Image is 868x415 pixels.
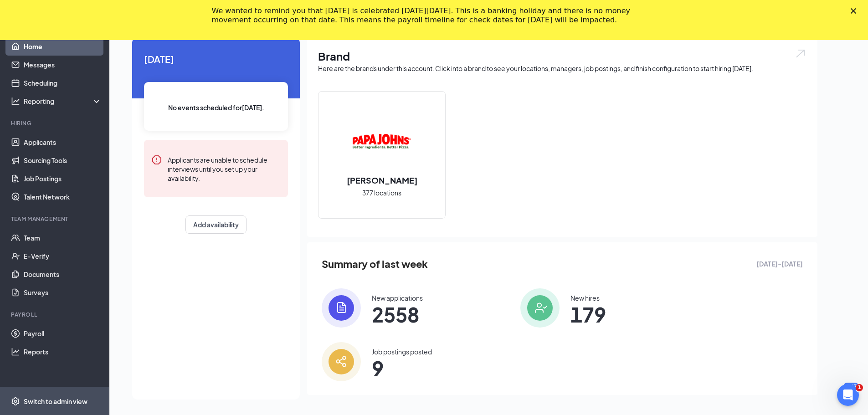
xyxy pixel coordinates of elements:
[24,169,102,188] a: Job Postings
[24,265,102,283] a: Documents
[795,48,806,59] img: open.6027fd2a22e1237b5b06.svg
[570,293,606,302] div: New hires
[144,52,288,66] span: [DATE]
[24,56,102,74] a: Messages
[24,188,102,206] a: Talent Network
[372,293,423,302] div: New applications
[151,154,162,165] svg: Error
[11,215,100,223] div: Team Management
[851,8,860,14] div: Close
[11,397,20,406] svg: Settings
[212,6,642,25] div: We wanted to remind you that [DATE] is celebrated [DATE][DATE]. This is a banking holiday and the...
[24,283,102,302] a: Surveys
[24,151,102,169] a: Sourcing Tools
[24,74,102,92] a: Scheduling
[24,97,102,106] div: Reporting
[322,256,428,272] span: Summary of last week
[185,215,247,234] button: Add availability
[856,384,863,391] span: 1
[372,360,432,376] span: 9
[322,342,361,381] img: icon
[322,288,361,328] img: icon
[24,229,102,247] a: Team
[756,259,803,269] span: [DATE] - [DATE]
[372,306,423,323] span: 2558
[168,154,281,183] div: Applicants are unable to schedule interviews until you set up your availability.
[168,102,264,113] span: No events scheduled for [DATE] .
[24,247,102,265] a: E-Verify
[11,119,100,127] div: Hiring
[372,347,432,356] div: Job postings posted
[837,384,859,406] iframe: Intercom live chat
[338,174,426,186] h2: [PERSON_NAME]
[24,397,87,406] div: Switch to admin view
[24,324,102,343] a: Payroll
[24,133,102,151] a: Applicants
[353,113,411,171] img: Papa Johns
[318,48,806,64] h1: Brand
[11,311,100,318] div: Payroll
[570,306,606,323] span: 179
[11,97,20,106] svg: Analysis
[24,37,102,56] a: Home
[520,288,560,328] img: icon
[318,64,806,73] div: Here are the brands under this account. Click into a brand to see your locations, managers, job p...
[843,383,859,390] div: 1167
[362,188,401,198] span: 377 locations
[24,343,102,361] a: Reports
